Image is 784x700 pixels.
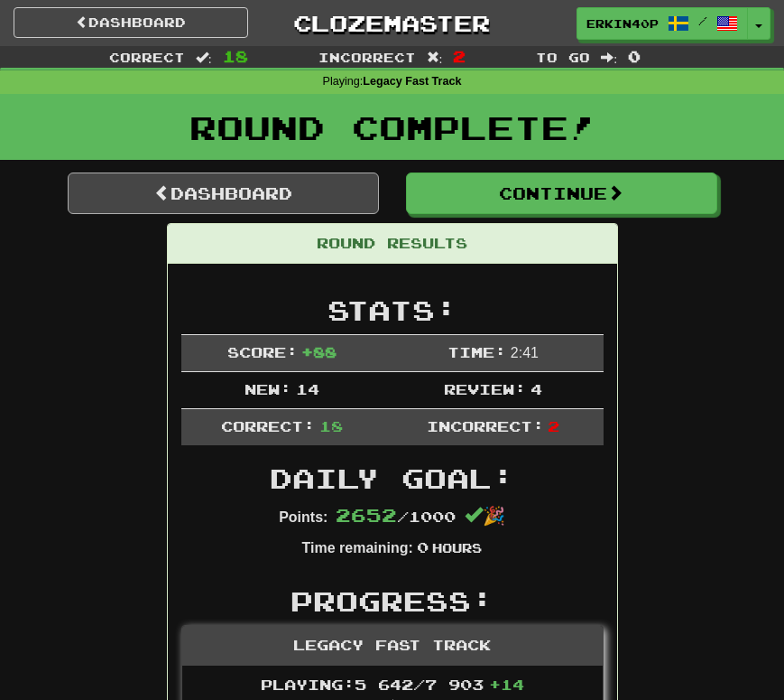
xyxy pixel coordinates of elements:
[68,173,379,214] a: Dashboard
[447,343,506,360] span: Time:
[244,380,291,397] span: New:
[548,417,559,434] span: 2
[511,345,539,360] span: 2 : 41
[417,538,429,555] span: 0
[536,50,590,65] span: To go
[227,343,298,360] span: Score:
[296,380,319,397] span: 14
[181,463,604,493] h2: Daily Goal:
[168,224,617,264] div: Round Results
[432,540,482,555] small: Hours
[196,51,212,63] span: :
[444,380,526,397] span: Review:
[427,51,443,63] span: :
[530,380,542,397] span: 4
[427,417,544,434] span: Incorrect:
[275,7,510,39] a: Clozemaster
[109,50,185,65] span: Correct
[601,51,617,63] span: :
[336,508,456,525] span: / 1000
[302,540,413,555] strong: Time remaining:
[301,343,337,360] span: + 88
[363,75,461,88] strong: Legacy Fast Track
[336,504,397,526] span: 2652
[318,50,416,65] span: Incorrect
[698,14,707,27] span: /
[6,109,778,145] h1: Round Complete!
[261,676,524,693] span: Playing: 5 642 / 7 903
[319,417,343,434] span: 18
[628,47,641,65] span: 0
[279,509,327,525] strong: Points:
[182,626,603,666] div: Legacy Fast Track
[586,15,659,32] span: Erkin40p
[221,417,315,434] span: Correct:
[406,173,717,214] button: Continue
[181,586,604,616] h2: Progress:
[181,295,604,325] h2: Stats:
[223,47,248,65] span: 18
[465,506,505,526] span: 🎉
[576,7,748,40] a: Erkin40p /
[453,47,466,65] span: 2
[14,7,248,38] a: Dashboard
[489,676,524,693] span: + 14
